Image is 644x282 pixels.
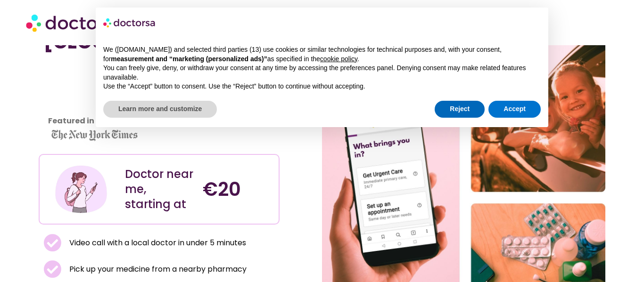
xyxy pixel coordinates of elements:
[203,178,272,201] h4: €20
[320,55,357,63] a: cookie policy
[54,162,109,217] img: Illustration depicting a young woman in a casual outfit, engaged with her smartphone. She has a p...
[43,8,275,53] h1: Find a Doctor Near Me in [GEOGRAPHIC_DATA]
[67,236,246,250] span: Video call with a local doctor in under 5 minutes
[125,167,194,212] div: Doctor near me, starting at
[43,63,128,133] iframe: Customer reviews powered by Trustpilot
[103,101,217,118] button: Learn more and customize
[67,263,247,276] span: Pick up your medicine from a nearby pharmacy
[48,115,94,126] strong: Featured in
[103,64,541,82] p: You can freely give, deny, or withdraw your consent at any time by accessing the preferences pane...
[103,15,156,30] img: logo
[103,82,541,91] p: Use the “Accept” button to consent. Use the “Reject” button to continue without accepting.
[103,45,541,64] p: We ([DOMAIN_NAME]) and selected third parties (13) use cookies or similar technologies for techni...
[111,55,267,63] strong: measurement and “marketing (personalized ads)”
[435,101,485,118] button: Reject
[488,101,541,118] button: Accept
